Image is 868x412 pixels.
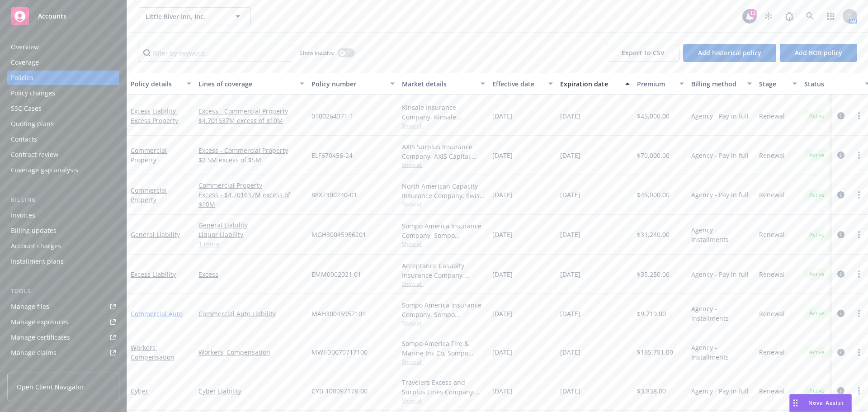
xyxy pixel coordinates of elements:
span: Active [808,309,826,317]
span: Show all [402,240,485,248]
div: Premium [637,79,674,89]
div: Policy number [311,79,385,89]
span: [DATE] [560,111,580,121]
a: Excess - Commercial Property $2.5M excess of $5M [198,146,304,165]
button: Add historical policy [683,44,776,62]
button: Nova Assist [789,394,852,412]
span: Renewal [759,111,785,121]
span: Agency - Pay in full [691,111,749,121]
a: more [854,308,864,319]
span: Accounts [38,13,66,20]
a: Manage BORs [7,361,119,375]
span: $35,250.00 [637,270,670,279]
div: Acceptance Casualty Insurance Company, Acceptance Indemnity Insurance Company, Amwins [402,261,485,280]
div: Manage BORs [11,361,53,375]
a: Contract review [7,147,119,162]
a: Accounts [7,4,119,29]
div: Kinsale Insurance Company, Kinsale Insurance, Amwins [402,103,485,122]
span: [DATE] [492,347,513,357]
div: Account charges [11,239,61,253]
span: Agency - Pay in full [691,151,749,160]
div: Billing [7,195,119,204]
span: Show all [402,319,485,327]
a: circleInformation [835,229,846,240]
span: $45,000.00 [637,111,670,121]
span: EMM0002021 01 [311,270,361,279]
a: Excess Liability [131,270,176,279]
div: Travelers Excess and Surplus Lines Company, Travelers Insurance, Corvus Insurance (Travelers), RT... [402,378,485,397]
button: Little River Inn, Inc. [138,7,251,25]
span: [DATE] [560,190,580,199]
a: 1 more [198,239,304,249]
div: Billing method [691,79,742,89]
span: Agency - Installments [691,304,752,323]
div: Status [804,79,859,89]
span: [DATE] [560,270,580,279]
a: Manage certificates [7,330,119,345]
span: Little River Inn, Inc. [146,12,224,21]
span: 0100264371-1 [311,111,354,121]
a: Search [801,7,819,25]
a: Commercial Property [131,146,167,164]
span: Active [808,112,826,120]
button: Effective date [489,73,557,95]
div: Billing updates [11,223,57,238]
span: [DATE] [560,309,580,318]
span: Show all [402,161,485,169]
a: Commercial Auto [131,309,183,318]
span: Manage exposures [7,315,119,329]
div: Manage certificates [11,330,70,345]
span: $3,838.00 [637,386,666,396]
a: Quoting plans [7,117,119,131]
span: CYB-108097178-00 [311,386,368,396]
button: Premium [633,73,688,95]
a: circleInformation [835,308,846,319]
span: Active [808,387,826,395]
a: SSC Cases [7,101,119,116]
span: Renewal [759,347,785,357]
a: Excess Liability [131,107,178,125]
span: Show all [402,358,485,365]
a: Cyber Liability [198,386,304,396]
button: Market details [398,73,489,95]
div: Manage claims [11,346,57,360]
span: [DATE] [560,347,580,357]
span: Agency - Pay in full [691,386,749,396]
span: Agency - Installments [691,225,752,244]
button: Policy number [308,73,398,95]
div: Policies [11,71,33,85]
div: SSC Cases [11,101,42,116]
span: Show all [402,122,485,129]
a: more [854,385,864,396]
a: Workers' Compensation [131,343,175,361]
span: Renewal [759,309,785,318]
div: Contract review [11,147,58,162]
a: General Liability [131,230,180,239]
button: Policy details [127,73,195,95]
div: Market details [402,79,475,89]
div: Policy details [131,79,181,89]
div: Expiration date [560,79,620,89]
a: Workers' Compensation [198,347,304,357]
span: Show inactive [300,49,334,57]
a: circleInformation [835,110,846,121]
div: Sompo America Fire & Marine Ins Co, Sompo International [402,339,485,358]
span: Renewal [759,151,785,160]
a: Switch app [822,7,840,25]
span: Renewal [759,230,785,239]
span: Renewal [759,190,785,199]
span: Agency - Installments [691,343,752,362]
span: $185,781.00 [637,347,673,357]
a: Commercial Property [198,180,304,190]
a: Coverage [7,55,119,70]
a: Billing updates [7,223,119,238]
a: Policy changes [7,86,119,100]
span: [DATE] [492,151,513,160]
div: Effective date [492,79,543,89]
span: Agency - Pay in full [691,270,749,279]
a: circleInformation [835,189,846,200]
span: Export to CSV [622,48,665,57]
span: MAH30045957101 [311,309,366,318]
a: more [854,347,864,358]
a: Coverage gap analysis [7,163,119,177]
